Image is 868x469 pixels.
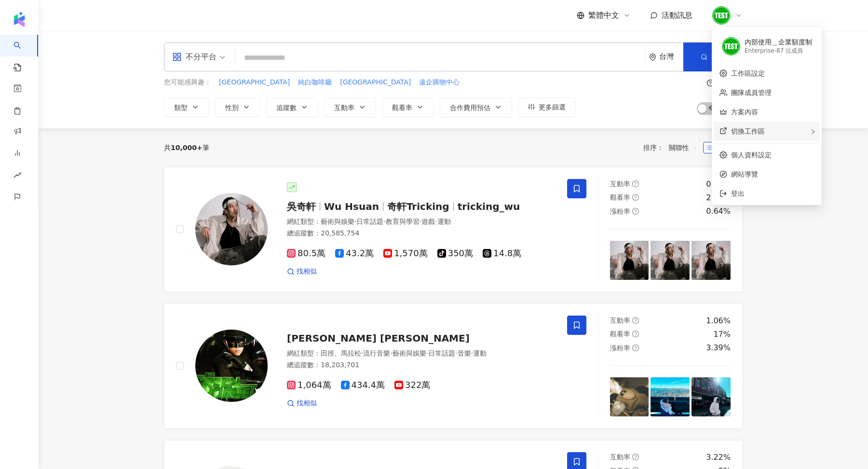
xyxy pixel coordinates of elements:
span: 80.5萬 [287,248,325,259]
a: 團隊成員管理 [731,89,772,97]
img: post-image [651,377,690,416]
div: 0.64% [706,206,731,217]
span: [GEOGRAPHIC_DATA] [219,78,290,87]
span: 搜尋 [711,53,725,61]
span: 合作費用預估 [450,104,490,111]
span: 互動率 [610,317,630,324]
span: question-circle [707,80,714,86]
button: 性別 [215,97,260,117]
span: environment [649,54,656,61]
span: 漲粉率 [610,344,630,352]
span: 追蹤數 [276,104,297,111]
span: 關聯性 [669,140,698,155]
span: · [383,218,385,225]
span: 性別 [225,104,239,111]
span: 音樂 [458,349,471,357]
img: KOL Avatar [195,193,268,265]
div: 0.26% [706,179,731,190]
span: 田徑、馬拉松 [321,349,361,357]
span: 43.2萬 [335,248,374,259]
span: 觀看率 [610,193,630,201]
img: unnamed.png [712,6,731,25]
button: 追蹤數 [266,97,318,117]
div: 網紅類型 ： [287,217,556,227]
span: question-circle [632,345,639,351]
button: 互動率 [324,97,376,117]
button: 類型 [164,97,209,117]
img: post-image [651,241,690,280]
span: 互動率 [610,180,630,188]
span: 登出 [731,190,745,197]
a: KOL Avatar[PERSON_NAME] [PERSON_NAME]網紅類型：田徑、馬拉松·流行音樂·藝術與娛樂·日常話題·音樂·運動總追蹤數：18,203,7011,064萬434.4萬... [164,303,743,428]
div: 3.39% [706,343,731,353]
div: 不分平台 [172,49,217,65]
span: 觀看率 [392,104,412,111]
span: 純白咖啡廳 [298,78,332,87]
span: 網站導覽 [731,169,814,179]
img: post-image [610,241,649,280]
span: 322萬 [394,380,430,390]
span: 吳奇軒 [287,201,316,212]
span: · [426,349,428,357]
span: 教育與學習 [386,218,420,225]
a: KOL Avatar吳奇軒Wu Hsuan奇軒Trickingtricking_wu網紅類型：藝術與娛樂·日常話題·教育與學習·遊戲·運動總追蹤數：20,585,75480.5萬43.2萬1,5... [164,167,743,292]
span: 運動 [473,349,487,357]
span: 1,570萬 [383,248,428,259]
span: 觀看率 [610,330,630,338]
button: 觀看率 [382,97,434,117]
img: unnamed.png [722,37,740,55]
span: · [361,349,363,357]
div: 總追蹤數 ： 18,203,701 [287,360,556,370]
span: 找相似 [297,267,317,276]
div: 共 筆 [164,144,209,152]
span: Wu Hsuan [324,201,379,212]
button: 合作費用預估 [440,97,512,117]
span: 繁體中文 [588,10,619,21]
span: appstore [172,52,182,62]
span: question-circle [632,194,639,201]
button: 純白咖啡廳 [298,77,332,88]
span: · [420,218,421,225]
div: 1.06% [706,316,731,326]
span: 運動 [437,218,451,225]
span: 350萬 [437,248,473,259]
div: 21.4% [706,193,731,203]
span: · [390,349,392,357]
a: 找相似 [287,399,317,408]
span: question-circle [632,331,639,337]
div: 17% [713,329,731,340]
img: post-image [692,241,731,280]
span: 遠企購物中心 [419,78,460,87]
div: 台灣 [659,53,683,61]
span: 切換工作區 [731,127,765,135]
span: 漲粉率 [610,207,630,215]
div: 排序： [643,140,703,155]
span: 1,064萬 [287,380,331,390]
button: 更多篩選 [518,97,576,117]
span: question-circle [632,317,639,324]
button: 遠企購物中心 [419,77,460,88]
span: · [471,349,473,357]
span: 日常話題 [356,218,383,225]
span: 10,000+ [171,144,203,152]
span: 藝術與娛樂 [321,218,354,225]
span: question-circle [632,454,639,460]
span: 類型 [174,104,188,111]
span: · [354,218,356,225]
span: 找相似 [297,399,317,408]
div: Enterprise - 87 位成員 [745,47,812,55]
span: [PERSON_NAME] [PERSON_NAME] [287,332,470,344]
span: 14.8萬 [483,248,521,259]
button: 搜尋 [683,42,742,71]
span: 434.4萬 [341,380,385,390]
span: · [455,349,457,357]
div: 總追蹤數 ： 20,585,754 [287,229,556,238]
span: 流行音樂 [363,349,390,357]
a: 找相似 [287,267,317,276]
span: right [810,129,816,135]
span: 更多篩選 [539,103,566,111]
div: 網紅類型 ： [287,349,556,359]
button: [GEOGRAPHIC_DATA] [339,77,411,88]
button: [GEOGRAPHIC_DATA] [218,77,290,88]
img: post-image [692,377,731,416]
